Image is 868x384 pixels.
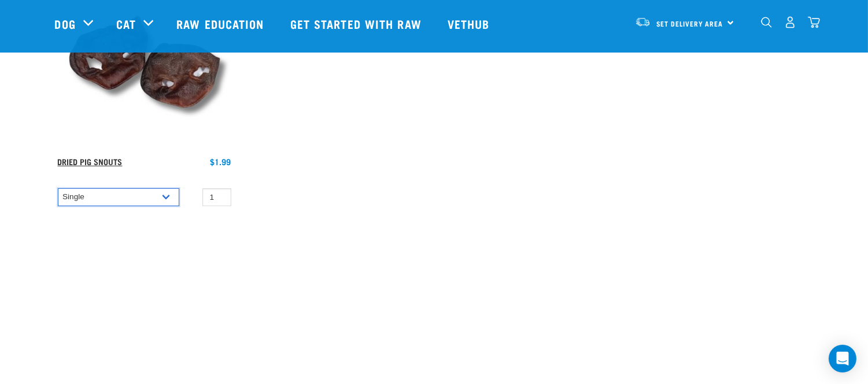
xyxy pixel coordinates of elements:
span: Set Delivery Area [656,21,723,25]
a: Cat [116,15,136,32]
a: Get started with Raw [279,1,436,47]
a: Vethub [436,1,504,47]
img: user.png [784,16,796,28]
img: van-moving.png [635,17,651,27]
a: Dog [55,15,76,32]
input: 1 [202,188,231,206]
div: $1.99 [210,157,231,166]
a: Dried Pig Snouts [58,159,123,163]
img: home-icon@2x.png [808,16,820,28]
div: Open Intercom Messenger [829,345,856,372]
img: home-icon-1@2x.png [761,17,772,28]
a: Raw Education [165,1,278,47]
